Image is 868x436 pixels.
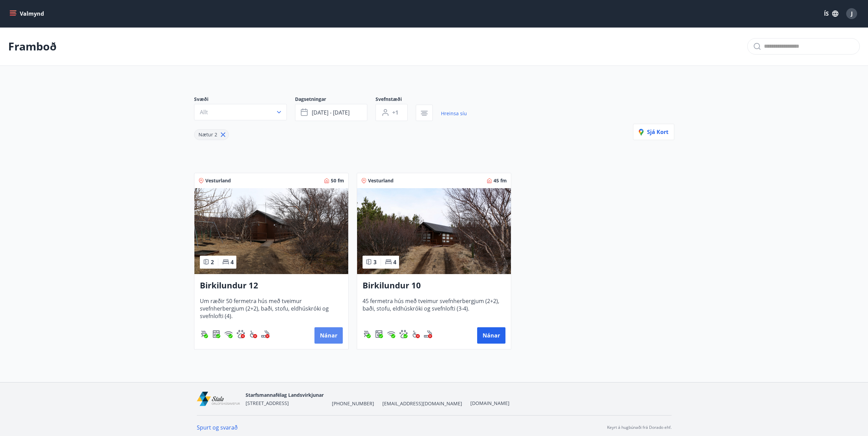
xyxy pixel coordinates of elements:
[231,258,234,266] span: 4
[363,330,371,338] img: ZXjrS3QKesehq6nQAPjaRuRTI364z8ohTALB4wBr.svg
[249,330,257,338] div: Aðgengi fyrir hjólastól
[375,330,383,338] img: Dl16BY4EX9PAW649lg1C3oBuIaAsR6QVDQBO2cTm.svg
[363,330,371,338] div: Gasgrill
[237,330,245,338] div: Gæludýr
[376,96,416,104] span: Svefnstæði
[393,258,396,266] span: 4
[295,104,367,121] button: [DATE] - [DATE]
[373,258,377,266] span: 3
[8,7,47,20] button: menu
[211,258,214,266] span: 2
[412,330,420,338] img: 8IYIKVZQyRlUC6HQIIUSdjpPGRncJsz2RzLgWvp4.svg
[387,330,395,338] div: Þráðlaust net
[295,96,376,104] span: Dagsetningar
[194,129,229,140] div: Nætur 2
[200,330,208,338] div: Gasgrill
[194,96,295,104] span: Svæði
[246,400,289,406] span: [STREET_ADDRESS]
[357,188,511,274] img: Paella dish
[851,10,853,17] span: J
[441,106,467,121] a: Hreinsa síu
[8,39,57,54] p: Framboð
[197,392,240,406] img: mEl60ZlWq2dfEsT9wIdje1duLb4bJloCzzh6OZwP.png
[494,177,507,184] span: 45 fm
[412,330,420,338] div: Aðgengi fyrir hjólastól
[200,297,343,320] span: Um ræðir 50 fermetra hús með tveimur svefnherbergjum (2+2), baði, stofu, eldhúskróki og svefnloft...
[194,104,287,120] button: Allt
[237,330,245,338] img: pxcaIm5dSOV3FS4whs1soiYWTwFQvksT25a9J10C.svg
[399,330,408,338] img: pxcaIm5dSOV3FS4whs1soiYWTwFQvksT25a9J10C.svg
[375,330,383,338] div: Þvottavél
[382,400,462,407] span: [EMAIL_ADDRESS][DOMAIN_NAME]
[392,109,398,116] span: +1
[200,108,208,116] span: Allt
[197,424,238,431] a: Spurt og svarað
[633,124,674,140] button: Sjá kort
[224,330,233,338] div: Þráðlaust net
[314,327,343,344] button: Nánar
[194,188,348,274] img: Paella dish
[200,280,343,292] h3: Birkilundur 12
[363,297,505,320] span: 45 fermetra hús með tveimur svefnherbergjum (2+2), baði, stofu, eldhúskróki og svefnlofti (3-4).
[607,424,672,431] p: Keyrt á hugbúnaði frá Dorado ehf.
[246,392,324,398] span: Starfsmannafélag Landsvirkjunar
[639,128,668,136] span: Sjá kort
[312,109,350,116] span: [DATE] - [DATE]
[424,330,432,338] img: QNIUl6Cv9L9rHgMXwuzGLuiJOj7RKqxk9mBFPqjq.svg
[820,7,842,20] button: ÍS
[205,177,231,184] span: Vesturland
[477,327,505,344] button: Nánar
[424,330,432,338] div: Reykingar / Vape
[387,330,395,338] img: HJRyFFsYp6qjeUYhR4dAD8CaCEsnIFYZ05miwXoh.svg
[200,330,208,338] img: ZXjrS3QKesehq6nQAPjaRuRTI364z8ohTALB4wBr.svg
[249,330,257,338] img: 8IYIKVZQyRlUC6HQIIUSdjpPGRncJsz2RzLgWvp4.svg
[376,104,408,121] button: +1
[843,5,860,22] button: J
[363,280,505,292] h3: Birkilundur 10
[399,330,408,338] div: Gæludýr
[470,400,510,406] a: [DOMAIN_NAME]
[331,177,344,184] span: 50 fm
[212,330,220,338] img: 7hj2GulIrg6h11dFIpsIzg8Ak2vZaScVwTihwv8g.svg
[198,131,217,138] span: Nætur 2
[261,330,269,338] div: Reykingar / Vape
[261,330,269,338] img: QNIUl6Cv9L9rHgMXwuzGLuiJOj7RKqxk9mBFPqjq.svg
[332,400,374,407] span: [PHONE_NUMBER]
[224,330,233,338] img: HJRyFFsYp6qjeUYhR4dAD8CaCEsnIFYZ05miwXoh.svg
[368,177,394,184] span: Vesturland
[212,330,220,338] div: Uppþvottavél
